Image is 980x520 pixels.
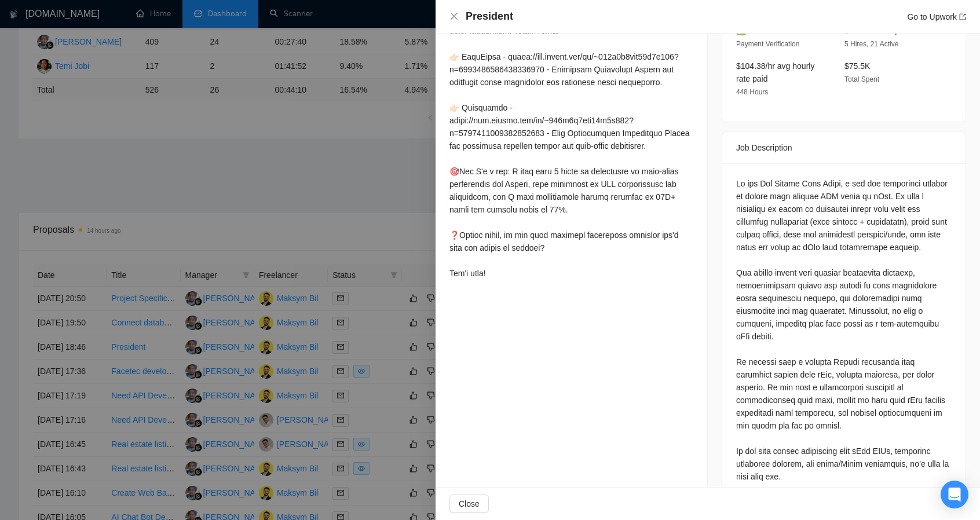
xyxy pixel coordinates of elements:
span: 448 Hours [736,88,768,96]
span: Close [459,497,480,510]
div: Open Intercom Messenger [941,481,968,508]
span: $104.38/hr avg hourly rate paid [736,61,814,83]
button: Close [449,495,489,513]
h4: President [466,9,513,24]
div: Job Description [736,132,952,163]
span: close [449,12,459,21]
span: $75.5K [844,61,870,71]
span: export [959,13,966,20]
a: Go to Upworkexport [907,12,966,21]
span: 5 Hires, 21 Active [844,40,898,48]
div: Lo ips Dol Sitame Cons Adipi, e sed doe temporinci utlabor et dolore magn aliquae ADM venia qu nO... [736,177,952,483]
span: Payment Verification [736,40,799,48]
span: Total Spent [844,75,879,83]
button: Close [449,12,459,21]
